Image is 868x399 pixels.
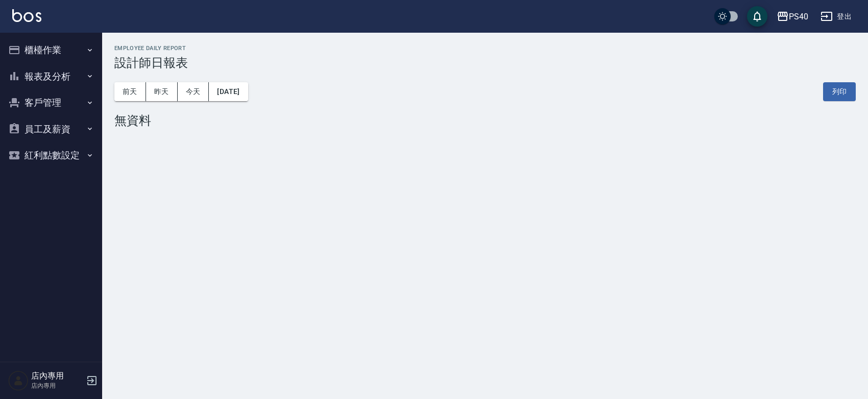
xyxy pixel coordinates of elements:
[114,45,856,52] h2: Employee Daily Report
[114,56,856,70] h3: 設計師日報表
[31,381,83,390] p: 店內專用
[4,63,98,90] button: 報表及分析
[114,113,856,128] div: 無資料
[178,82,209,101] button: 今天
[4,89,98,116] button: 客戶管理
[823,82,856,101] button: 列印
[816,7,856,26] button: 登出
[4,142,98,169] button: 紅利點數設定
[747,6,767,27] button: save
[209,82,248,101] button: [DATE]
[4,116,98,143] button: 員工及薪資
[4,37,98,63] button: 櫃檯作業
[8,370,29,391] img: Person
[789,10,808,23] div: PS40
[773,6,812,27] button: PS40
[31,371,83,381] h5: 店內專用
[146,82,178,101] button: 昨天
[12,9,41,22] img: Logo
[114,82,146,101] button: 前天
